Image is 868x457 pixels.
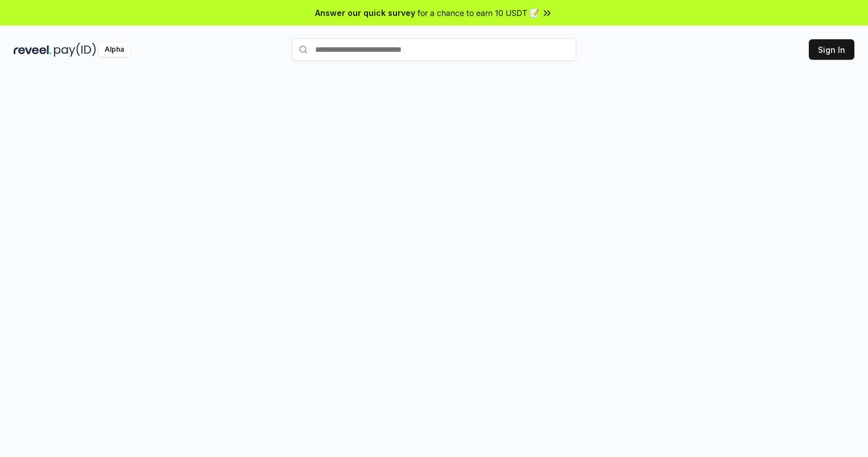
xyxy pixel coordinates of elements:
span: Answer our quick survey [315,7,415,19]
span: for a chance to earn 10 USDT 📝 [418,7,539,19]
button: Sign In [809,39,854,60]
div: Alpha [98,43,130,57]
img: reveel_dark [14,43,52,57]
img: pay_id [54,43,96,57]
